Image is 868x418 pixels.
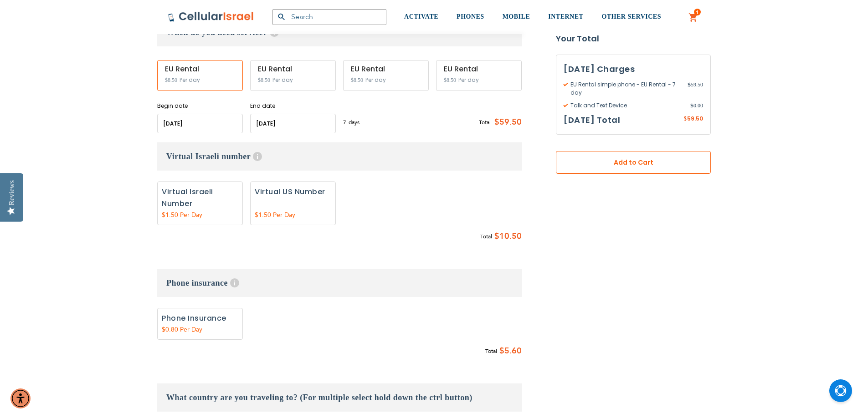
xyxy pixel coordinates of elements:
[503,13,530,20] span: MOBILE
[480,232,492,242] span: Total
[272,9,386,25] input: Search
[564,101,690,110] span: Talk and Text Device
[696,9,699,16] span: 1
[491,116,522,129] span: $59.50
[444,77,456,83] span: $8.50
[457,13,484,20] span: PHONES
[494,230,499,243] span: $
[556,151,711,174] button: Add to Cart
[343,118,349,126] span: 7
[349,118,360,126] span: days
[499,344,504,358] span: $
[485,347,497,356] span: Total
[444,65,514,73] div: EU Rental
[479,118,491,126] span: Total
[504,344,522,358] span: 5.60
[272,76,293,84] span: Per day
[157,114,243,133] input: MM/DD/YYYY
[564,81,688,97] span: EU Rental simple phone - EU Rental - 7 day
[683,115,687,123] span: $
[688,81,703,97] span: 59.50
[157,269,522,297] h3: Phone insurance
[253,152,262,161] span: Help
[351,77,363,83] span: $8.50
[586,158,681,167] span: Add to Cart
[690,101,693,110] span: $
[458,76,479,84] span: Per day
[365,76,386,84] span: Per day
[687,115,703,122] span: 59.50
[499,230,522,243] span: 10.50
[404,13,438,20] span: ACTIVATE
[10,388,31,408] div: Accessibility Menu
[548,13,583,20] span: INTERNET
[157,102,243,110] label: Begin date
[168,11,254,22] img: Cellular Israel Logo
[556,32,711,45] strong: Your Total
[250,114,336,133] input: MM/DD/YYYY
[230,278,239,287] span: Help
[688,12,699,23] a: 1
[258,77,270,83] span: $8.50
[157,142,522,171] h3: Virtual Israeli number
[601,13,661,20] span: OTHER SERVICES
[564,62,703,76] h3: [DATE] Charges
[180,76,200,84] span: Per day
[688,81,691,89] span: $
[351,65,421,73] div: EU Rental
[8,180,16,205] div: Reviews
[564,113,620,127] h3: [DATE] Total
[258,65,328,73] div: EU Rental
[157,383,522,412] h3: What country are you traveling to? (For multiple select hold down the ctrl button)
[250,102,336,110] label: End date
[165,77,177,83] span: $8.50
[690,101,703,110] span: 0.00
[165,65,235,73] div: EU Rental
